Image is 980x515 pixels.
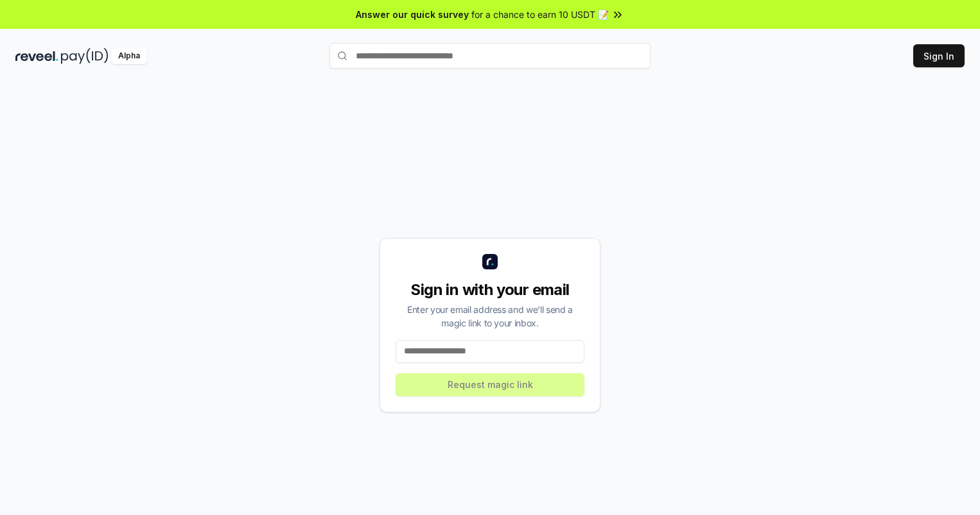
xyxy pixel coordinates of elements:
div: Alpha [111,48,147,64]
img: logo_small [482,254,498,269]
button: Sign In [913,44,965,67]
div: Sign in with your email [396,280,584,300]
img: pay_id [61,48,109,64]
span: Answer our quick survey [356,8,469,21]
img: reveel_dark [15,48,58,64]
span: for a chance to earn 10 USDT 📝 [471,8,609,21]
div: Enter your email address and we’ll send a magic link to your inbox. [396,303,584,330]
